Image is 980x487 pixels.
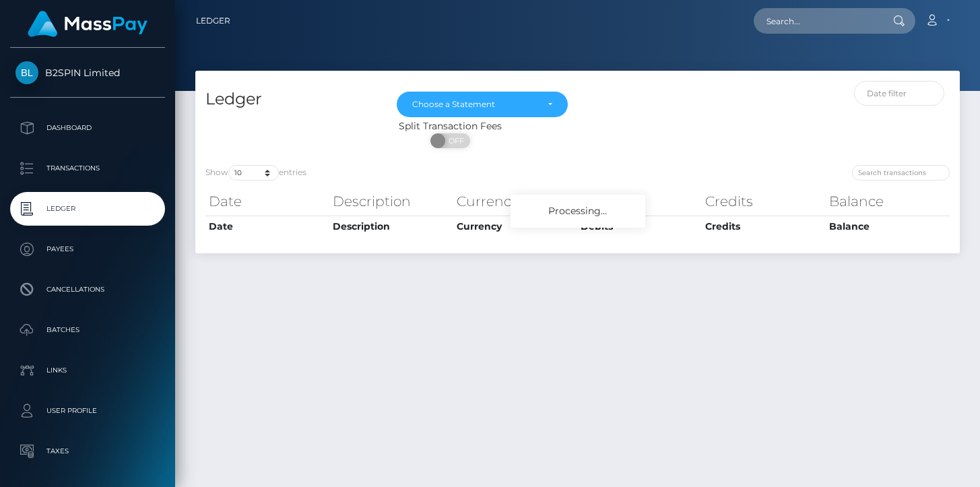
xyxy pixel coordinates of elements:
[852,165,950,181] input: Search transactions
[10,192,165,226] a: Ledger
[195,119,705,133] div: Split Transaction Fees
[453,216,577,237] th: Currency
[15,360,160,381] p: Links
[702,188,826,215] th: Credits
[15,441,160,461] p: Taxes
[10,111,165,145] a: Dashboard
[15,239,160,259] p: Payees
[511,195,645,228] div: Processing...
[329,188,453,215] th: Description
[228,165,279,181] select: Showentries
[10,434,165,468] a: Taxes
[10,152,165,185] a: Transactions
[15,320,160,340] p: Batches
[15,61,38,84] img: B2SPIN Limited
[15,401,160,421] p: User Profile
[754,8,880,34] input: Search...
[15,280,160,300] p: Cancellations
[10,354,165,387] a: Links
[15,118,160,138] p: Dashboard
[205,165,306,181] label: Show entries
[412,99,537,110] div: Choose a Statement
[10,273,165,306] a: Cancellations
[826,216,950,237] th: Balance
[329,216,453,237] th: Description
[438,133,471,148] span: OFF
[397,92,568,117] button: Choose a Statement
[28,11,148,37] img: MassPay Logo
[205,88,377,111] h4: Ledger
[10,394,165,428] a: User Profile
[453,188,577,215] th: Currency
[205,188,329,215] th: Date
[196,7,230,35] a: Ledger
[702,216,826,237] th: Credits
[15,199,160,219] p: Ledger
[205,216,329,237] th: Date
[15,158,160,178] p: Transactions
[10,67,165,79] span: B2SPIN Limited
[10,232,165,266] a: Payees
[826,188,950,215] th: Balance
[10,313,165,347] a: Batches
[854,81,944,106] input: Date filter
[577,188,701,215] th: Debits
